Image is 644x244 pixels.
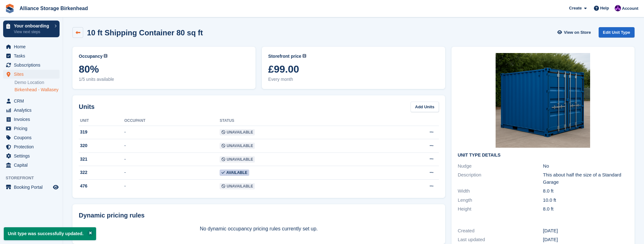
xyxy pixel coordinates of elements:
th: Unit [79,116,124,126]
span: Sites [14,70,52,79]
span: Settings [14,152,52,160]
span: £99.00 [268,63,439,75]
div: Nudge [458,163,543,170]
h2: 10 ft Shipping Container 80 sq ft [87,28,203,37]
a: menu [3,70,60,79]
span: Occupancy [79,53,102,60]
div: 322 [79,169,124,176]
div: Last updated [458,236,543,243]
span: Protection [14,142,52,151]
img: stora-icon-8386f47178a22dfd0bd8f6a31ec36ba5ce8667c1dd55bd0f319d3a0aa187defe.svg [5,4,14,13]
div: Dynamic pricing rules [79,211,439,220]
a: menu [3,106,60,115]
a: menu [3,61,60,69]
p: Your onboarding [14,24,51,28]
a: menu [3,97,60,105]
h2: Units [79,102,95,111]
div: Length [458,197,543,204]
th: Status [220,116,379,126]
div: [DATE] [543,236,628,243]
span: Storefront [6,175,63,181]
div: Description [458,171,543,186]
a: menu [3,152,60,160]
div: 319 [79,129,124,135]
td: - [124,139,220,153]
span: Pricing [14,124,52,133]
a: menu [3,124,60,133]
span: Analytics [14,106,52,115]
span: Capital [14,161,52,170]
img: Romilly Norton [615,5,621,11]
a: Edit Unit Type [599,27,635,38]
span: Unavailable [220,129,255,135]
a: menu [3,161,60,170]
td: - [124,180,220,193]
div: [DATE] [543,227,628,235]
a: Preview store [52,183,60,191]
span: View on Store [564,29,591,36]
span: Account [622,5,638,12]
a: menu [3,133,60,142]
span: Unavailable [220,156,255,163]
th: Occupant [124,116,220,126]
div: 10.0 ft [543,197,628,204]
p: Unit type was successfully updated. [4,227,96,240]
a: Add Units [411,102,439,112]
span: Unavailable [220,143,255,149]
img: ChatGPT%20Image%20Jul%204,%202025,%2004_12_25%20PM.png [496,53,590,148]
div: Width [458,187,543,195]
div: Height [458,205,543,213]
span: CRM [14,97,52,105]
h2: Unit Type details [458,153,628,158]
div: 321 [79,156,124,163]
span: Storefront price [268,53,301,60]
span: Every month [268,76,439,83]
div: Created [458,227,543,235]
a: menu [3,115,60,124]
a: Your onboarding View next steps [3,21,60,37]
span: Unavailable [220,183,255,189]
div: 476 [79,183,124,189]
a: Birkenhead - Wallasey [14,87,60,93]
span: Tasks [14,51,52,60]
p: No dynamic occupancy pricing rules currently set up. [79,225,439,233]
img: icon-info-grey-7440780725fd019a000dd9b08b2336e03edf1995a4989e88bcd33f0948082b44.svg [104,54,107,58]
a: Demo Location [14,80,60,86]
a: menu [3,42,60,51]
div: 8.0 ft [543,187,628,195]
span: Invoices [14,115,52,124]
span: Help [600,5,609,11]
span: Create [569,5,582,11]
div: 320 [79,142,124,149]
span: 80% [79,63,249,75]
a: menu [3,51,60,60]
span: 1/5 units available [79,76,249,83]
td: - [124,126,220,139]
a: menu [3,183,60,192]
span: Home [14,42,52,51]
span: Available [220,170,249,176]
span: Subscriptions [14,61,52,69]
div: 8.0 ft [543,205,628,213]
div: No [543,163,628,170]
img: icon-info-grey-7440780725fd019a000dd9b08b2336e03edf1995a4989e88bcd33f0948082b44.svg [302,54,306,58]
td: - [124,152,220,166]
span: Booking Portal [14,183,52,192]
td: - [124,166,220,180]
a: View on Store [557,27,594,38]
span: Coupons [14,133,52,142]
a: Alliance Storage Birkenhead [17,3,90,14]
div: This about half the size of a Standard Garage [543,171,628,186]
a: menu [3,142,60,151]
p: View next steps [14,29,51,35]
